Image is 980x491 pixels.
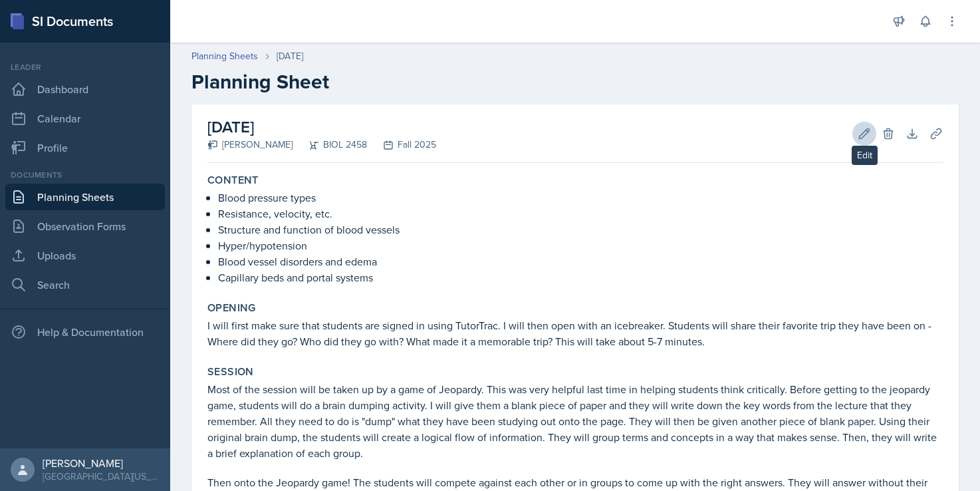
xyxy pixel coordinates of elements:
[191,70,959,94] h2: Planning Sheet
[5,76,165,102] a: Dashboard
[5,105,165,132] a: Calendar
[207,115,436,139] h2: [DATE]
[5,134,165,161] a: Profile
[218,238,943,253] p: Hyper/hypotension
[207,381,943,461] p: Most of the session will be taken up by a game of Jeopardy. This was very helpful last time in he...
[5,319,165,345] div: Help & Documentation
[277,49,303,63] div: [DATE]
[5,169,165,181] div: Documents
[293,138,367,152] div: BIOL 2458
[5,271,165,298] a: Search
[207,317,943,349] p: I will first make sure that students are signed in using TutorTrac. I will then open with an iceb...
[43,470,160,483] div: [GEOGRAPHIC_DATA][US_STATE]
[207,138,293,152] div: [PERSON_NAME]
[207,365,254,379] label: Session
[43,456,160,470] div: [PERSON_NAME]
[5,61,165,73] div: Leader
[5,213,165,240] a: Observation Forms
[218,190,943,206] p: Blood pressure types
[367,138,436,152] div: Fall 2025
[218,222,943,238] p: Structure and function of blood vessels
[852,122,876,146] button: Edit
[5,184,165,210] a: Planning Sheets
[5,242,165,269] a: Uploads
[218,269,943,285] p: Capillary beds and portal systems
[218,253,943,269] p: Blood vessel disorders and edema
[191,49,258,63] a: Planning Sheets
[218,206,943,222] p: Resistance, velocity, etc.
[207,301,256,315] label: Opening
[207,174,259,187] label: Content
